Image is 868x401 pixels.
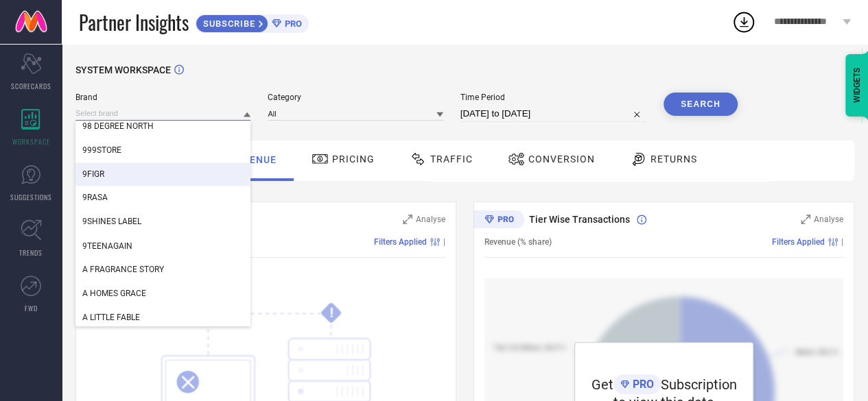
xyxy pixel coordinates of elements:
span: A LITTLE FABLE [82,312,140,321]
span: Time Period [460,93,646,102]
span: Subscription [661,376,737,393]
span: FWD [25,303,38,313]
div: A FRAGRANCE STORY [75,257,250,280]
span: Partner Insights [79,8,189,36]
div: 9FIGR [75,162,250,186]
span: 98 DEGREE NORTH [82,121,154,131]
span: SYSTEM WORKSPACE [75,64,171,75]
span: Tier Wise Transactions [529,214,630,225]
span: 9TEENAGAIN [82,241,132,250]
span: | [841,237,843,247]
span: 999STORE [82,145,121,155]
input: Select time period [460,106,646,122]
div: 9RASA [75,186,250,209]
span: PRO [281,19,302,29]
span: SUGGESTIONS [10,192,52,202]
span: A HOMES GRACE [82,288,146,297]
span: Traffic [430,154,473,165]
span: Analyse [416,215,445,224]
span: 9FIGR [82,169,104,179]
span: Filters Applied [772,237,825,247]
span: PRO [629,378,654,391]
div: A LITTLE FABLE [75,305,250,328]
span: | [443,237,445,247]
svg: Zoom [801,215,810,224]
div: Premium [473,210,524,231]
span: Conversion [528,154,595,165]
span: Revenue [230,154,277,165]
span: 9SHINES LABEL [82,217,141,226]
span: Get [591,376,613,393]
span: TRENDS [19,247,43,258]
span: SUBSCRIBE [196,19,259,29]
span: Revenue (% share) [484,237,552,247]
span: 9RASA [82,193,108,202]
span: A FRAGRANCE STORY [82,264,164,274]
span: Category [268,93,443,102]
div: A HOMES GRACE [75,281,250,304]
tspan: ! [329,305,333,321]
span: Filters Applied [374,237,427,247]
span: WORKSPACE [12,136,50,147]
span: Analyse [814,215,843,224]
div: 9SHINES LABEL [75,210,250,233]
div: Open download list [731,10,756,34]
input: Select brand [75,106,250,121]
div: 999STORE [75,138,250,162]
div: 98 DEGREE NORTH [75,114,250,138]
button: Search [664,93,738,116]
div: 9TEENAGAIN [75,234,250,257]
svg: Zoom [403,215,412,224]
span: Pricing [332,154,375,165]
span: Brand [75,93,250,102]
a: SUBSCRIBEPRO [196,11,309,33]
span: SCORECARDS [11,81,51,91]
span: Returns [650,154,697,165]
